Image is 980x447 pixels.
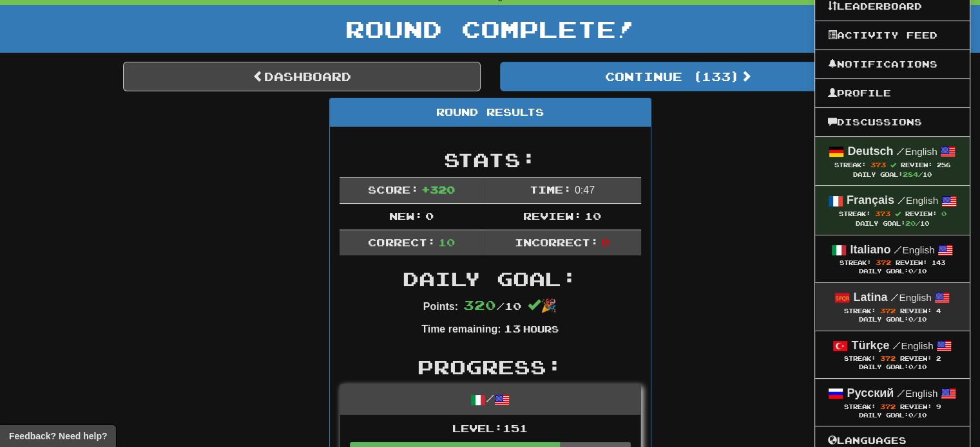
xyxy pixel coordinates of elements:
[900,403,932,410] span: Review:
[503,322,520,334] span: 13
[890,162,896,168] span: Streak includes today.
[894,244,934,255] small: English
[530,183,572,196] span: Time:
[897,387,905,399] span: /
[815,379,970,426] a: Русский /English Streak: 372 Review: 9 Daily Goal:0/10
[575,185,595,196] span: 0 : 47
[847,145,893,158] strong: Deutsch
[828,412,957,420] div: Daily Goal: /10
[853,291,887,304] strong: Latina
[880,307,896,315] span: 372
[828,268,957,276] div: Daily Goal: /10
[5,16,975,42] h1: Round Complete!
[815,186,970,234] a: Français /English Streak: 373 Review: 0 Daily Goal:20/10
[330,98,651,127] div: Round Results
[874,210,890,217] span: 373
[896,145,905,157] span: /
[901,161,932,169] span: Review:
[828,170,957,179] div: Daily Goal: /10
[340,356,641,378] h2: Progress:
[421,183,455,196] span: + 320
[9,430,107,442] span: Open feedback widget
[903,170,918,178] span: 284
[840,259,871,266] span: Streak:
[123,62,481,91] a: Dashboard
[890,291,899,303] span: /
[936,355,941,362] span: 2
[905,219,916,227] span: 20
[847,387,894,399] strong: Русский
[898,195,938,206] small: English
[890,292,931,303] small: English
[515,236,599,248] span: Incorrect:
[340,268,641,289] h2: Daily Goal:
[898,194,906,206] span: /
[815,235,970,282] a: Italiano /English Streak: 372 Review: 143 Daily Goal:0/10
[896,146,937,157] small: English
[941,210,946,217] span: 0
[850,243,890,256] strong: Italiano
[828,316,957,324] div: Daily Goal: /10
[584,210,601,222] span: 10
[894,244,902,255] span: /
[847,194,894,206] strong: Français
[892,340,933,351] small: English
[815,283,970,330] a: Latina /English Streak: 372 Review: 4 Daily Goal:0/10
[528,298,557,313] span: 🎉
[936,307,941,315] span: 4
[523,210,582,222] span: Review:
[815,85,970,102] a: Profile
[936,403,941,410] span: 9
[908,268,912,275] span: 0
[908,363,912,370] span: 0
[423,301,458,312] strong: Points:
[815,137,970,185] a: Deutsch /English Streak: 373 Review: 256 Daily Goal:284/10
[870,161,886,169] span: 373
[340,385,640,415] div: /
[905,210,936,217] span: Review:
[815,27,970,44] a: Activity Feed
[828,363,957,372] div: Daily Goal: /10
[421,324,501,334] strong: Time remaining:
[340,149,641,170] h2: Stats:
[937,161,950,169] span: 256
[425,210,434,222] span: 0
[896,259,927,266] span: Review:
[438,236,455,248] span: 10
[892,340,901,351] span: /
[897,388,937,399] small: English
[844,355,876,362] span: Streak:
[932,259,945,266] span: 143
[908,316,912,323] span: 0
[844,307,876,315] span: Streak:
[368,183,418,196] span: Score:
[815,56,970,73] a: Notifications
[368,236,435,248] span: Correct:
[900,355,932,362] span: Review:
[463,300,521,312] span: / 10
[828,219,957,228] div: Daily Goal: /10
[500,62,858,91] button: Continue (133)
[900,307,932,315] span: Review:
[908,412,912,419] span: 0
[851,339,889,352] strong: Türkçe
[452,422,528,434] span: Level: 151
[815,331,970,378] a: Türkçe /English Streak: 372 Review: 2 Daily Goal:0/10
[894,211,900,217] span: Streak includes today.
[523,324,559,334] small: Hours
[601,236,610,248] span: 0
[838,210,870,217] span: Streak:
[815,114,970,131] a: Discussions
[876,259,891,266] span: 372
[834,161,866,169] span: Streak:
[844,403,876,410] span: Streak:
[880,403,896,410] span: 372
[463,297,496,313] span: 320
[389,210,423,222] span: New:
[880,354,896,362] span: 372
